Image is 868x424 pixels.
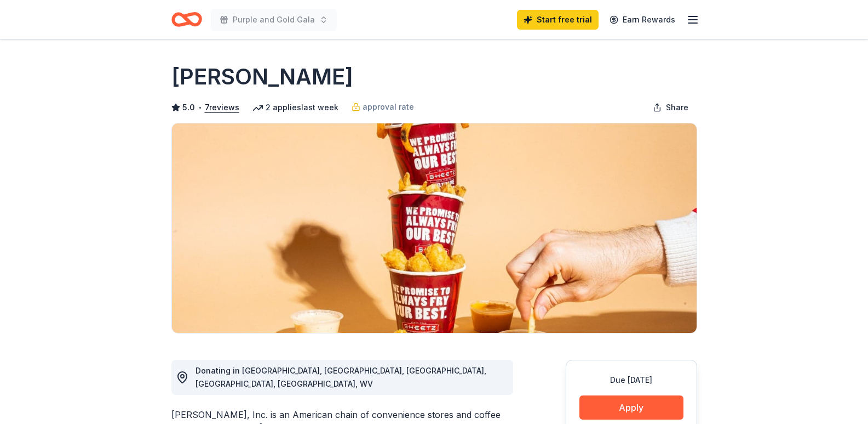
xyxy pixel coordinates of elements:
[603,10,682,30] a: Earn Rewards
[196,366,486,388] span: Donating in [GEOGRAPHIC_DATA], [GEOGRAPHIC_DATA], [GEOGRAPHIC_DATA], [GEOGRAPHIC_DATA], [GEOGRAPH...
[182,101,195,114] span: 5.0
[172,123,697,333] img: Image for Sheetz
[666,101,688,114] span: Share
[517,10,599,30] a: Start free trial
[198,103,202,112] span: •
[205,101,239,114] button: 7reviews
[579,374,683,387] div: Due [DATE]
[252,101,338,114] div: 2 applies last week
[211,9,337,31] button: Purple and Gold Gala
[579,395,683,420] button: Apply
[233,13,315,26] span: Purple and Gold Gala
[171,61,353,92] h1: [PERSON_NAME]
[352,100,414,114] a: approval rate
[644,97,697,118] button: Share
[363,100,414,114] span: approval rate
[171,7,202,32] a: Home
